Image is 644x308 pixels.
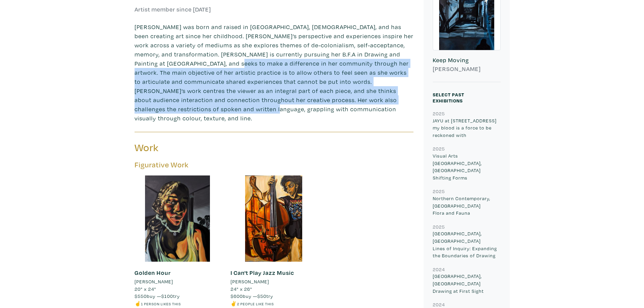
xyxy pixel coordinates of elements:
h3: Work [135,141,269,154]
small: 2025 [433,145,445,152]
small: 2025 [433,223,445,230]
li: [PERSON_NAME] [135,278,173,285]
p: JAYU at [STREET_ADDRESS] my blood is a force to be reckoned with [433,117,501,139]
small: Select Past Exhibitions [433,91,464,104]
h6: Keep Moving [433,56,501,64]
small: 1 person likes this [141,301,181,306]
li: ✌️ [231,300,317,307]
span: 20" x 24" [135,286,156,292]
span: 24" x 26" [231,286,252,292]
span: buy — try [135,293,180,299]
p: [PERSON_NAME] was born and raised in [GEOGRAPHIC_DATA], [DEMOGRAPHIC_DATA], and has been creating... [135,22,413,123]
li: [PERSON_NAME] [231,278,269,285]
small: 2024 [433,266,445,273]
a: [PERSON_NAME] [231,278,317,285]
p: Northern Contemporary, [GEOGRAPHIC_DATA] Flora and Fauna [433,195,501,217]
a: Golden Hour [135,269,171,277]
a: [PERSON_NAME] [135,278,221,285]
a: I Can't Play Jazz Music [231,269,294,277]
span: $600 [231,293,243,299]
p: Visual Arts [GEOGRAPHIC_DATA], [GEOGRAPHIC_DATA] Shifting Forms [433,152,501,181]
h5: Figurative Work [135,160,413,169]
li: ☝️ [135,300,221,307]
span: $50 [257,293,266,299]
small: 2025 [433,110,445,117]
small: 2 people like this [237,301,274,306]
h6: [PERSON_NAME] [433,65,501,73]
small: 2025 [433,188,445,194]
small: 2024 [433,301,445,308]
h6: Artist member since [DATE] [135,6,211,13]
p: [GEOGRAPHIC_DATA], [GEOGRAPHIC_DATA] Drawing at First Sight [433,273,501,294]
p: [GEOGRAPHIC_DATA], [GEOGRAPHIC_DATA] Lines of Inquiry: Expanding the Boundaries of Drawing [433,230,501,259]
span: $100 [161,293,173,299]
span: buy — try [231,293,273,299]
span: $550 [135,293,147,299]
